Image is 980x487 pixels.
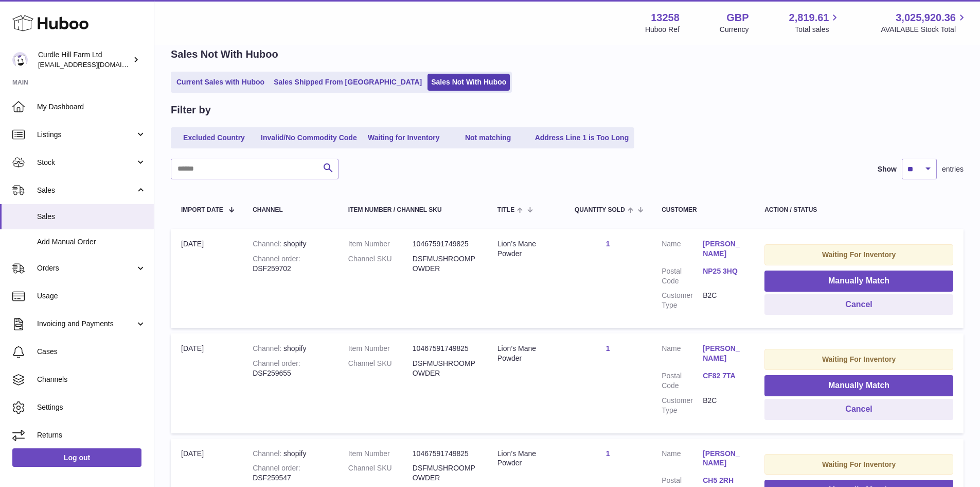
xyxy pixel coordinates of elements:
span: Add Manual Order [37,237,146,247]
strong: Channel [253,449,283,458]
a: 1 [606,240,610,248]
strong: 13258 [651,11,680,25]
div: shopify [253,239,328,249]
dt: Item Number [348,344,413,354]
a: Address Line 1 is Too Long [531,129,633,146]
span: entries [942,164,964,174]
span: Sales [37,186,135,195]
dd: 10467591749825 [413,344,477,354]
div: DSF259547 [253,463,328,483]
div: Action / Status [764,207,953,213]
h2: Filter by [171,103,211,117]
dt: Channel SKU [348,463,413,483]
a: 2,819.61 Total sales [789,11,841,35]
dt: Postal Code [662,371,703,391]
a: Log out [12,448,141,467]
dd: DSFMUSHROOMPOWDER [413,463,477,483]
span: Cases [37,347,146,357]
div: Item Number / Channel SKU [348,207,477,213]
dd: 10467591749825 [413,239,477,249]
span: Import date [181,207,223,213]
td: [DATE] [171,229,242,328]
a: Sales Shipped From [GEOGRAPHIC_DATA] [270,74,425,91]
span: 3,025,920.36 [896,11,956,25]
label: Show [878,164,897,174]
div: DSF259655 [253,359,328,378]
strong: Waiting For Inventory [822,355,896,363]
span: Settings [37,402,146,412]
strong: Channel order [253,255,300,263]
a: Excluded Country [173,129,255,146]
strong: Channel [253,344,283,352]
dt: Channel SKU [348,359,413,378]
span: Quantity Sold [575,207,625,213]
span: AVAILABLE Stock Total [881,25,968,35]
span: Channels [37,375,146,384]
dd: DSFMUSHROOMPOWDER [413,359,477,378]
dt: Customer Type [662,396,703,415]
dd: 10467591749825 [413,449,477,459]
strong: Channel order [253,359,300,367]
span: Returns [37,430,146,440]
strong: Waiting For Inventory [822,460,896,468]
span: My Dashboard [37,102,146,112]
td: [DATE] [171,333,242,433]
dd: B2C [703,396,744,415]
dt: Name [662,239,703,261]
div: Currency [720,25,749,35]
div: shopify [253,344,328,354]
strong: Channel order [253,464,300,472]
a: Waiting for Inventory [363,129,445,146]
div: shopify [253,449,328,459]
h2: Sales Not With Huboo [171,47,278,61]
span: Total sales [795,25,841,35]
a: CH5 2RH [703,476,744,485]
span: Orders [37,263,135,273]
a: Not matching [447,129,529,146]
button: Manually Match [764,375,953,396]
a: NP25 3HQ [703,266,744,276]
div: Curdle Hill Farm Ltd [38,50,131,70]
a: [PERSON_NAME] [703,449,744,468]
div: Customer [662,207,744,213]
span: [EMAIL_ADDRESS][DOMAIN_NAME] [38,60,151,69]
span: Stock [37,158,135,167]
strong: GBP [726,11,749,25]
div: Lion’s Mane Powder [497,239,554,259]
a: 1 [606,449,610,458]
div: DSF259702 [253,254,328,274]
dt: Item Number [348,449,413,459]
div: Lion’s Mane Powder [497,344,554,363]
span: Invoicing and Payments [37,319,135,329]
a: Sales Not With Huboo [427,74,510,91]
span: 2,819.61 [789,11,829,25]
dt: Channel SKU [348,254,413,274]
dd: DSFMUSHROOMPOWDER [413,254,477,274]
a: Current Sales with Huboo [173,74,268,91]
a: CF82 7TA [703,371,744,381]
dt: Name [662,344,703,366]
button: Cancel [764,399,953,420]
button: Cancel [764,294,953,315]
span: Sales [37,212,146,222]
a: [PERSON_NAME] [703,344,744,363]
a: 1 [606,344,610,352]
a: Invalid/No Commodity Code [257,129,361,146]
div: Huboo Ref [645,25,680,35]
img: internalAdmin-13258@internal.huboo.com [12,52,28,68]
span: Usage [37,291,146,301]
a: [PERSON_NAME] [703,239,744,259]
button: Manually Match [764,271,953,292]
div: Channel [253,207,328,213]
dt: Postal Code [662,266,703,286]
div: Lion’s Mane Powder [497,449,554,468]
dt: Customer Type [662,291,703,310]
span: Title [497,207,514,213]
a: 3,025,920.36 AVAILABLE Stock Total [881,11,968,35]
dt: Name [662,449,703,471]
dd: B2C [703,291,744,310]
strong: Channel [253,240,283,248]
span: Listings [37,130,135,140]
strong: Waiting For Inventory [822,250,896,259]
dt: Item Number [348,239,413,249]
